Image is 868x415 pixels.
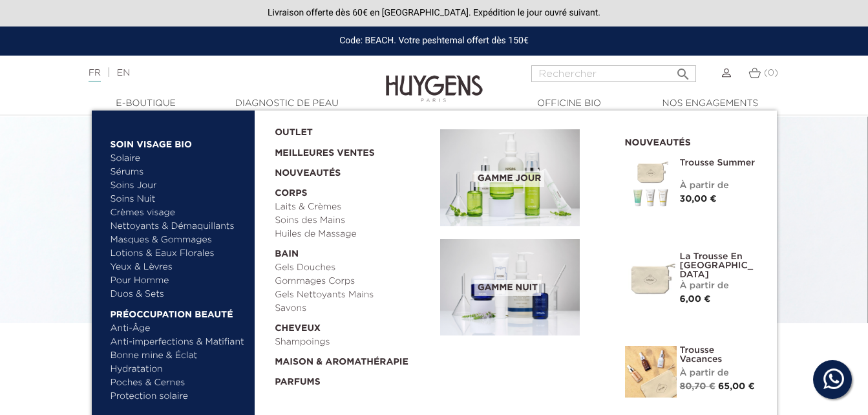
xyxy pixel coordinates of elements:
[680,158,757,167] a: Trousse Summer
[111,206,246,220] a: Crèmes visage
[680,179,757,193] div: À partir de
[111,288,246,301] a: Duos & Sets
[680,346,757,364] a: Trousse Vacances
[111,261,246,274] a: Yeux & Lèvres
[625,133,757,149] h2: Nouveautés
[680,195,717,204] span: 30,00 €
[386,54,483,104] img: Huygens
[275,180,431,200] a: Corps
[625,158,677,210] img: Trousse Summer
[117,69,130,78] a: EN
[81,97,211,111] a: E-Boutique
[625,252,677,304] img: La Trousse en Coton
[440,239,606,336] a: Gamme nuit
[82,65,352,81] div: |
[275,369,431,389] a: Parfums
[275,228,431,241] a: Huiles de Massage
[275,214,431,228] a: Soins des Mains
[111,322,246,335] a: Anti-Âge
[111,152,246,165] a: Solaire
[680,382,715,391] span: 80,70 €
[718,382,755,391] span: 65,00 €
[222,97,352,111] a: Diagnostic de peau
[505,97,634,111] a: Officine Bio
[680,295,711,304] span: 6,00 €
[111,335,246,349] a: Anti-imperfections & Matifiant
[275,160,431,180] a: Nouveautés
[111,131,246,152] a: Soin Visage Bio
[275,315,431,335] a: Cheveux
[111,220,246,233] a: Nettoyants & Démaquillants
[89,69,101,82] a: FR
[111,233,246,247] a: Masques & Gommages
[111,363,246,376] a: Hydratation
[764,69,778,78] span: (0)
[440,129,580,226] img: routine_jour_banner.jpg
[440,129,606,226] a: Gamme jour
[625,346,677,398] img: La Trousse vacances
[680,367,757,380] div: À partir de
[672,61,695,79] button: 
[531,65,696,82] input: Rechercher
[111,390,246,403] a: Protection solaire
[275,349,431,369] a: Maison & Aromathérapie
[680,252,757,279] a: La Trousse en [GEOGRAPHIC_DATA]
[275,275,431,288] a: Gommages Corps
[275,120,419,140] a: OUTLET
[440,239,580,336] img: routine_nuit_banner.jpg
[275,335,431,349] a: Shampoings
[111,247,246,261] a: Lotions & Eaux Florales
[275,288,431,302] a: Gels Nettoyants Mains
[275,140,419,160] a: Meilleures Ventes
[474,280,541,296] span: Gamme nuit
[111,274,246,288] a: Pour Homme
[275,261,431,275] a: Gels Douches
[275,241,431,261] a: Bain
[275,200,431,214] a: Laits & Crèmes
[111,376,246,390] a: Poches & Cernes
[680,279,757,293] div: À partir de
[111,193,234,206] a: Soins Nuit
[474,171,544,187] span: Gamme jour
[275,302,431,315] a: Savons
[111,301,246,322] a: Préoccupation beauté
[111,165,246,179] a: Sérums
[646,97,775,111] a: Nos engagements
[111,349,246,363] a: Bonne mine & Éclat
[675,63,691,78] i: 
[111,179,246,193] a: Soins Jour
